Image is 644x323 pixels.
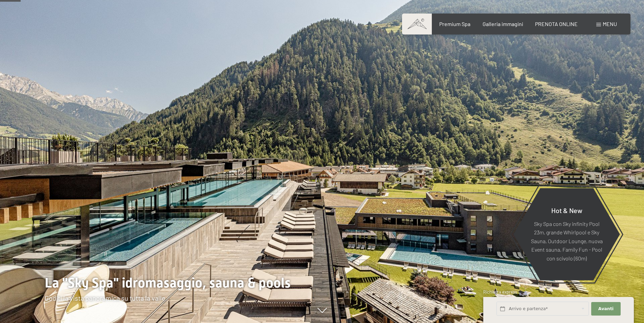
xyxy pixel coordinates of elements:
p: Sky Spa con Sky infinity Pool 23m, grande Whirlpool e Sky Sauna, Outdoor Lounge, nuova Event saun... [530,219,603,262]
a: Hot & New Sky Spa con Sky infinity Pool 23m, grande Whirlpool e Sky Sauna, Outdoor Lounge, nuova ... [513,188,620,281]
a: Premium Spa [439,21,470,27]
a: PRENOTA ONLINE [535,21,578,27]
span: Richiesta express [483,289,517,295]
span: Menu [603,21,617,27]
button: Avanti [591,302,620,316]
span: Avanti [598,306,614,312]
a: Galleria immagini [483,21,523,27]
span: Hot & New [551,206,582,214]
